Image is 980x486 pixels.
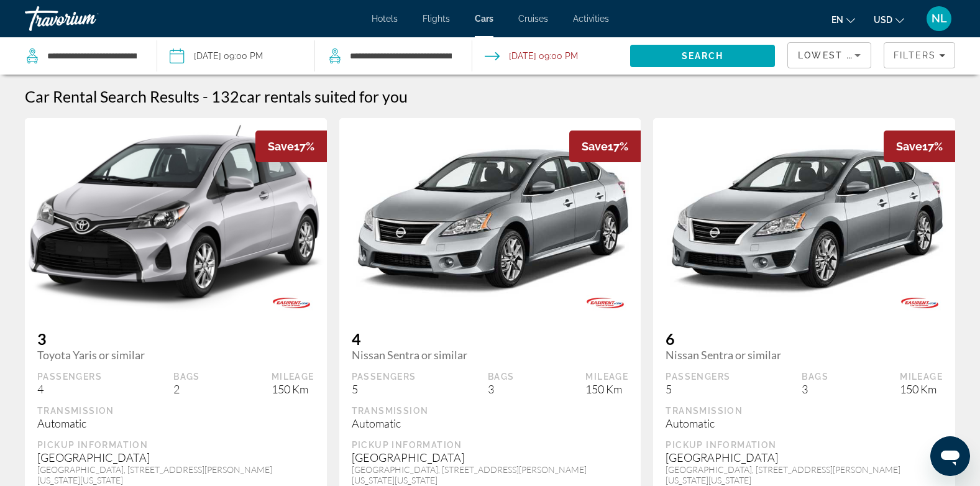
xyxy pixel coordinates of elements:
[900,382,943,396] div: 150 Km
[573,14,609,24] a: Activities
[37,464,314,485] div: [GEOGRAPHIC_DATA], [STREET_ADDRESS][PERSON_NAME][US_STATE][US_STATE]
[923,6,955,32] button: User Menu
[37,329,314,348] span: 3
[582,140,608,153] span: Save
[37,439,314,451] div: Pickup Information
[666,439,943,451] div: Pickup Information
[666,464,943,485] div: [GEOGRAPHIC_DATA], [STREET_ADDRESS][PERSON_NAME][US_STATE][US_STATE]
[352,382,416,396] div: 5
[352,451,629,464] div: [GEOGRAPHIC_DATA]
[569,131,641,162] div: 17%
[585,382,628,396] div: 150 Km
[46,47,138,65] input: Search pickup location
[569,289,641,317] img: EASIRENT
[488,382,515,396] div: 3
[37,382,102,396] div: 4
[798,50,877,60] span: Lowest Price
[239,87,408,106] span: car rentals suited for you
[666,405,943,416] div: Transmission
[930,436,970,476] iframe: Button to launch messaging window
[37,451,314,464] div: [GEOGRAPHIC_DATA]
[255,131,327,162] div: 17%
[874,15,892,25] span: USD
[25,2,149,35] a: Travorium
[272,371,314,382] div: Mileage
[802,382,828,396] div: 3
[352,464,629,485] div: [GEOGRAPHIC_DATA], [STREET_ADDRESS][PERSON_NAME][US_STATE][US_STATE]
[666,416,943,430] div: Automatic
[349,47,453,65] input: Search dropoff location
[475,14,493,24] a: Cars
[653,108,955,328] img: Nissan Sentra or similar
[352,371,416,382] div: Passengers
[173,371,200,382] div: Bags
[372,14,398,24] a: Hotels
[666,348,943,362] span: Nissan Sentra or similar
[884,289,955,317] img: EASIRENT
[666,451,943,464] div: [GEOGRAPHIC_DATA]
[896,140,922,153] span: Save
[37,405,314,416] div: Transmission
[352,348,629,362] span: Nissan Sentra or similar
[352,329,629,348] span: 4
[37,348,314,362] span: Toyota Yaris or similar
[585,371,628,382] div: Mileage
[518,14,548,24] a: Cruises
[173,382,200,396] div: 2
[170,37,263,75] button: Pickup date: Oct 10, 2025 09:00 PM
[874,11,904,29] button: Change currency
[25,87,199,106] h1: Car Rental Search Results
[884,42,955,68] button: Filters
[37,371,102,382] div: Passengers
[798,48,861,63] mat-select: Sort by
[352,405,629,416] div: Transmission
[630,45,775,67] button: Search
[339,108,641,328] img: Nissan Sentra or similar
[268,140,294,153] span: Save
[894,50,936,60] span: Filters
[255,289,327,317] img: EASIRENT
[900,371,943,382] div: Mileage
[831,15,843,25] span: en
[211,87,408,106] h2: 132
[802,371,828,382] div: Bags
[488,371,515,382] div: Bags
[682,51,724,61] span: Search
[37,416,314,430] div: Automatic
[666,382,730,396] div: 5
[352,439,629,451] div: Pickup Information
[932,12,947,25] span: NL
[485,37,578,75] button: Open drop-off date and time picker
[203,87,208,106] span: -
[666,371,730,382] div: Passengers
[352,416,629,430] div: Automatic
[272,382,314,396] div: 150 Km
[423,14,450,24] a: Flights
[831,11,855,29] button: Change language
[25,104,327,331] img: Toyota Yaris or similar
[666,329,943,348] span: 6
[884,131,955,162] div: 17%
